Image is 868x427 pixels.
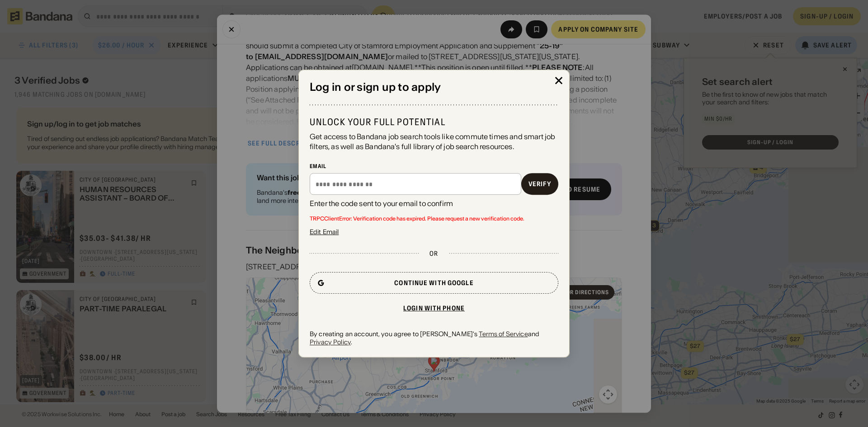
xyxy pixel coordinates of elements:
[310,216,558,221] span: TRPCClientError: Verification code has expired. Please request a new verification code.
[310,163,558,170] div: Email
[310,116,558,128] div: Unlock your full potential
[310,338,351,346] a: Privacy Policy
[479,330,528,338] a: Terms of Service
[310,198,558,208] div: Enter the code sent to your email to confirm
[394,280,473,286] div: Continue with Google
[310,330,558,346] div: By creating an account, you agree to [PERSON_NAME]'s and .
[403,305,465,311] div: Login with phone
[429,249,438,258] div: or
[310,229,339,235] div: Edit Email
[310,131,558,152] div: Get access to Bandana job search tools like commute times and smart job filters, as well as Banda...
[528,181,551,187] div: Verify
[310,81,558,94] div: Log in or sign up to apply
